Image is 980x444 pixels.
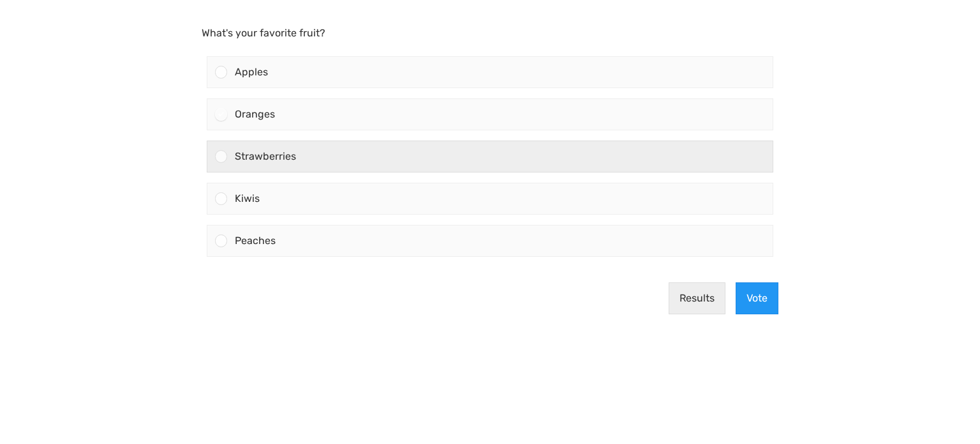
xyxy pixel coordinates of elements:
span: Strawberries [235,150,296,162]
button: Results [669,282,725,314]
p: What's your favorite fruit? [202,26,778,41]
span: Peaches [235,234,276,247]
span: Apples [235,66,268,78]
span: Oranges [235,108,275,120]
span: Kiwis [235,192,260,204]
button: Vote [736,282,778,314]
